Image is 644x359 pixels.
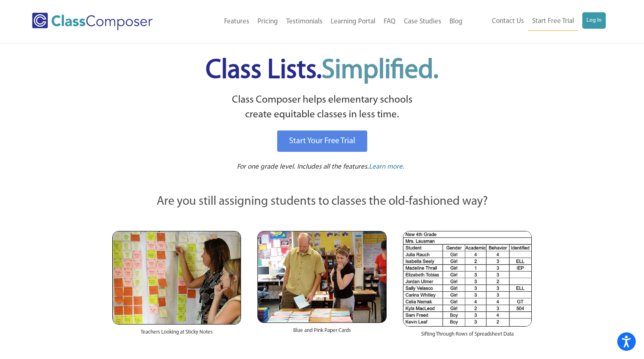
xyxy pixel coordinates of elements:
[112,231,241,325] img: Teachers Looking at Sticky Notes
[403,327,532,346] div: Sifting Through Rows of Spreadsheet Data
[257,323,386,343] div: Blue and Pink Paper Cards
[322,57,438,84] span: Simplified.
[369,162,404,172] a: Learn more.
[327,13,380,31] a: Learning Portal
[289,137,355,145] span: Start Your Free Trial
[32,13,153,30] img: Class Composer
[253,13,282,31] a: Pricing
[528,12,578,31] a: Start Free Trial
[257,231,386,322] img: Blue and Pink Paper Cards
[111,93,533,123] p: Class Composer helps elementary schools create equitable classes in less time.
[467,12,605,31] nav: Header Menu
[403,231,532,327] img: Spreadsheets
[369,163,404,170] span: Learn more.
[112,193,532,211] p: Are you still assigning students to classes the old-fashioned way?
[183,13,467,31] nav: Header Menu
[112,325,241,344] div: Teachers Looking at Sticky Notes
[380,13,400,31] a: FAQ
[445,13,467,31] a: Blog
[582,12,606,29] a: Log In
[277,130,367,152] a: Start Your Free Trial
[220,13,253,31] a: Features
[206,57,438,84] span: Class Lists.
[400,13,445,31] a: Case Studies
[237,163,369,170] span: For one grade level. Includes all the features.
[282,13,327,31] a: Testimonials
[488,12,528,30] a: Contact Us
